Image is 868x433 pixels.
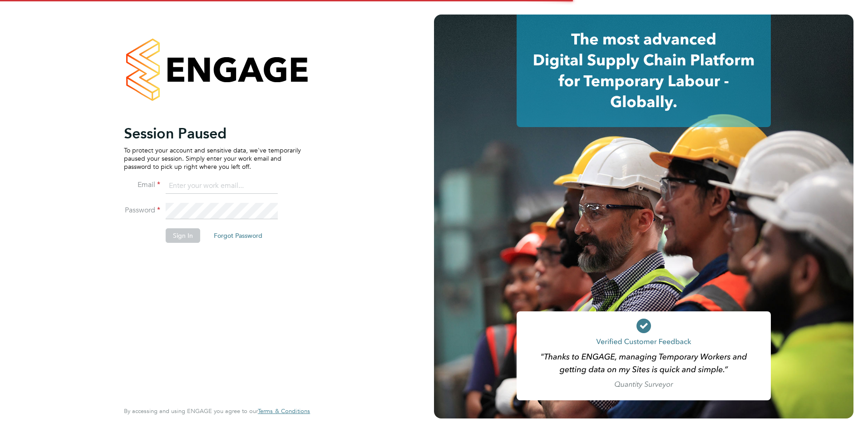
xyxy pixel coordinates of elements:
p: To protect your account and sensitive data, we've temporarily paused your session. Simply enter y... [124,146,301,171]
button: Sign In [166,228,200,243]
a: Terms & Conditions [258,408,310,415]
span: By accessing and using ENGAGE you agree to our [124,407,310,415]
button: Forgot Password [207,228,270,243]
label: Email [124,180,160,190]
h2: Session Paused [124,124,301,143]
input: Enter your work email... [166,178,278,194]
label: Password [124,206,160,215]
span: Terms & Conditions [258,407,310,415]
